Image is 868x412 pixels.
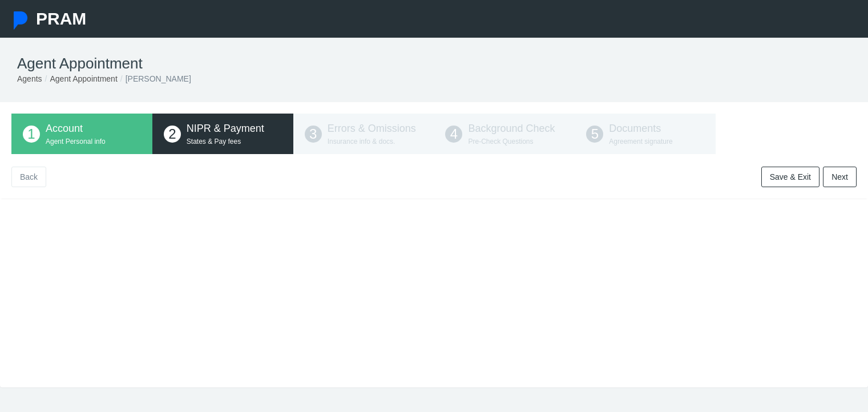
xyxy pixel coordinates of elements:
img: Pram Partner [11,11,30,30]
li: Agent Appointment [42,72,118,85]
span: PRAM [36,9,86,28]
li: Agents [17,72,42,85]
span: Account [46,123,83,134]
span: 1 [23,126,40,143]
li: [PERSON_NAME] [118,72,191,85]
span: 2 [164,126,181,143]
span: NIPR & Payment [187,123,264,134]
a: Next [823,167,857,187]
p: Agent Personal info [46,136,141,147]
h1: Agent Appointment [17,55,851,72]
a: Save & Exit [761,167,819,187]
p: States & Pay fees [187,136,282,147]
a: Back [11,167,46,187]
